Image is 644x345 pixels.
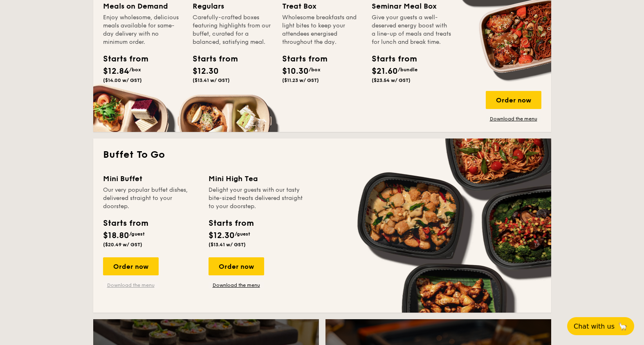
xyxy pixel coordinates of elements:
div: Starts from [282,53,319,65]
span: ($23.54 w/ GST) [372,77,411,83]
div: Order now [209,257,264,275]
span: $18.80 [103,231,129,241]
span: $12.30 [193,66,219,76]
div: Starts from [193,53,229,65]
a: Download the menu [103,282,159,288]
span: $12.84 [103,66,129,76]
button: Chat with us🦙 [567,317,634,335]
a: Download the menu [209,282,264,288]
span: $12.30 [209,231,235,241]
span: ($11.23 w/ GST) [282,77,319,83]
div: Order now [486,91,541,109]
div: Meals on Demand [103,0,183,12]
div: Treat Box [282,0,362,12]
div: Starts from [372,53,408,65]
div: Mini High Tea [209,173,304,184]
div: Wholesome breakfasts and light bites to keep your attendees energised throughout the day. [282,14,362,46]
span: ($14.00 w/ GST) [103,77,142,83]
div: Starts from [103,217,148,229]
div: Our very popular buffet dishes, delivered straight to your doorstep. [103,186,199,211]
h2: Buffet To Go [103,148,541,161]
span: /box [129,67,141,73]
span: Chat with us [574,322,615,330]
span: $10.30 [282,66,309,76]
div: Order now [103,257,159,275]
div: Give your guests a well-deserved energy boost with a line-up of meals and treats for lunch and br... [372,14,451,46]
a: Download the menu [486,116,541,122]
span: ($13.41 w/ GST) [209,242,246,247]
div: Carefully-crafted boxes featuring highlights from our buffet, curated for a balanced, satisfying ... [193,14,272,46]
div: Seminar Meal Box [372,0,451,12]
span: /guest [129,231,145,237]
span: /bundle [398,67,417,73]
span: 🦙 [618,322,628,331]
span: /box [309,67,321,73]
div: Starts from [209,217,253,229]
div: Mini Buffet [103,173,199,184]
span: $21.60 [372,66,398,76]
div: Starts from [103,53,140,65]
div: Regulars [193,0,272,12]
div: Delight your guests with our tasty bite-sized treats delivered straight to your doorstep. [209,186,304,211]
span: ($20.49 w/ GST) [103,242,142,247]
span: ($13.41 w/ GST) [193,77,230,83]
span: /guest [235,231,250,237]
div: Enjoy wholesome, delicious meals available for same-day delivery with no minimum order. [103,14,183,46]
